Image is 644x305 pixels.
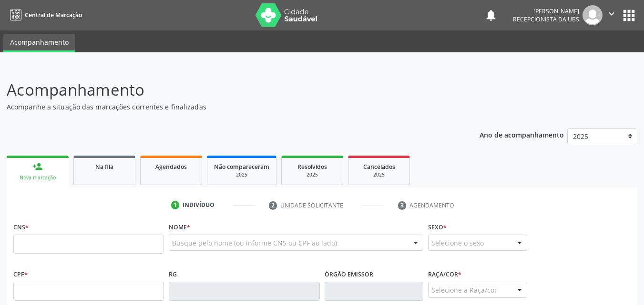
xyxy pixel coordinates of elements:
span: Recepcionista da UBS [513,15,579,23]
button: notifications [484,9,498,22]
span: Central de Marcação [25,11,82,19]
p: Acompanhe a situação das marcações correntes e finalizadas [7,102,448,112]
div: Nova marcação [13,174,62,181]
label: Sexo [428,220,447,235]
div: Indivíduo [183,201,215,209]
label: CNS [13,220,29,235]
span: Selecione o sexo [431,238,484,248]
p: Acompanhamento [7,78,448,102]
span: Busque pelo nome (ou informe CNS ou CPF ao lado) [172,238,337,248]
label: Raça/cor [428,267,461,282]
div: person_add [32,161,43,172]
a: Acompanhamento [3,34,75,52]
img: img [583,5,603,25]
span: Na fila [95,163,113,171]
label: RG [169,267,177,282]
a: Central de Marcação [7,7,82,23]
div: 2025 [355,171,403,178]
span: Selecione a Raça/cor [431,285,497,295]
div: 1 [171,201,180,209]
i:  [606,9,617,19]
label: Órgão emissor [325,267,373,282]
span: Não compareceram [214,163,269,171]
span: Agendados [155,163,187,171]
label: Nome [169,220,190,235]
p: Ano de acompanhamento [480,128,564,140]
div: [PERSON_NAME] [513,7,579,15]
button:  [603,5,621,25]
div: 2025 [288,171,336,178]
span: Resolvidos [297,163,327,171]
div: 2025 [214,171,269,178]
button: apps [621,7,637,24]
span: Cancelados [363,163,395,171]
